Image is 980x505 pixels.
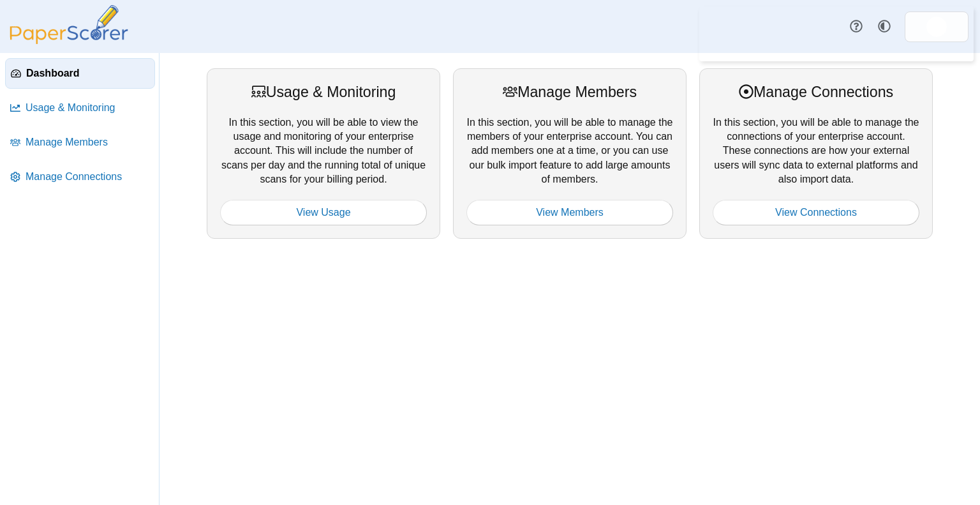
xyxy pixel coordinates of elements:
span: Manage Connections [26,170,150,184]
a: Dashboard [5,58,155,89]
div: Manage Connections [713,82,919,102]
div: In this section, you will be able to manage the members of your enterprise account. You can add m... [453,68,687,239]
a: PaperScorer [5,35,133,46]
img: PaperScorer [5,5,133,44]
a: View Members [466,200,673,225]
div: In this section, you will be able to manage the connections of your enterprise account. These con... [699,68,933,239]
span: Dashboard [26,66,149,80]
div: Manage Members [466,82,673,102]
a: View Connections [713,200,919,225]
a: Manage Connections [5,162,155,192]
div: In this section, you will be able to view the usage and monitoring of your enterprise account. Th... [207,68,440,239]
div: Usage & Monitoring [220,82,427,102]
a: Usage & Monitoring [5,93,155,123]
span: Manage Members [26,135,150,149]
span: Usage & Monitoring [26,101,150,115]
a: Manage Members [5,127,155,158]
a: View Usage [220,200,427,225]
